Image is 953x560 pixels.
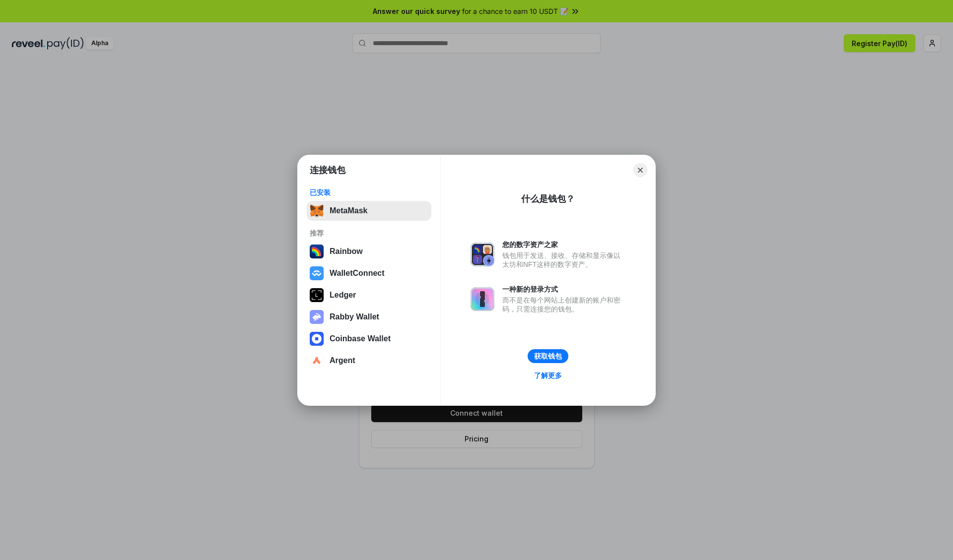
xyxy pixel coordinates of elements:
[310,266,324,280] img: svg+xml,%3Csvg%20width%3D%2228%22%20height%3D%2228%22%20viewBox%3D%220%200%2028%2028%22%20fill%3D...
[330,312,379,321] div: Rabby Wallet
[330,334,391,343] div: Coinbase Wallet
[307,263,431,283] button: WalletConnect
[330,247,363,256] div: Rainbow
[471,287,494,311] img: svg+xml,%3Csvg%20xmlns%3D%22http%3A%2F%2Fwww.w3.org%2F2000%2Fsvg%22%20fill%3D%22none%22%20viewBox...
[528,349,568,363] button: 获取钱包
[307,285,431,305] button: Ledger
[307,242,431,261] button: Rainbow
[310,288,324,302] img: svg+xml,%3Csvg%20xmlns%3D%22http%3A%2F%2Fwww.w3.org%2F2000%2Fsvg%22%20width%3D%2228%22%20height%3...
[502,285,625,294] div: 一种新的登录方式
[307,351,431,371] button: Argent
[471,243,494,266] img: svg+xml,%3Csvg%20xmlns%3D%22http%3A%2F%2Fwww.w3.org%2F2000%2Fsvg%22%20fill%3D%22none%22%20viewBox...
[528,369,568,382] a: 了解更多
[633,163,647,177] button: Close
[330,356,355,365] div: Argent
[307,307,431,327] button: Rabby Wallet
[307,329,431,349] button: Coinbase Wallet
[310,229,428,238] div: 推荐
[534,371,562,380] div: 了解更多
[310,245,324,258] img: svg+xml,%3Csvg%20width%3D%22120%22%20height%3D%22120%22%20viewBox%3D%220%200%20120%20120%22%20fil...
[330,291,356,300] div: Ledger
[502,240,625,249] div: 您的数字资产之家
[307,201,431,221] button: MetaMask
[310,310,324,324] img: svg+xml,%3Csvg%20xmlns%3D%22http%3A%2F%2Fwww.w3.org%2F2000%2Fsvg%22%20fill%3D%22none%22%20viewBox...
[310,164,345,176] h1: 连接钱包
[521,193,575,205] div: 什么是钱包？
[310,332,324,346] img: svg+xml,%3Csvg%20width%3D%2228%22%20height%3D%2228%22%20viewBox%3D%220%200%2028%2028%22%20fill%3D...
[534,352,562,361] div: 获取钱包
[310,204,324,218] img: svg+xml,%3Csvg%20fill%3D%22none%22%20height%3D%2233%22%20viewBox%3D%220%200%2035%2033%22%20width%...
[310,188,428,197] div: 已安装
[502,251,625,269] div: 钱包用于发送、接收、存储和显示像以太坊和NFT这样的数字资产。
[502,296,625,313] div: 而不是在每个网站上创建新的账户和密码，只需连接您的钱包。
[330,206,367,215] div: MetaMask
[310,354,324,368] img: svg+xml,%3Csvg%20width%3D%2228%22%20height%3D%2228%22%20viewBox%3D%220%200%2028%2028%22%20fill%3D...
[330,269,385,278] div: WalletConnect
